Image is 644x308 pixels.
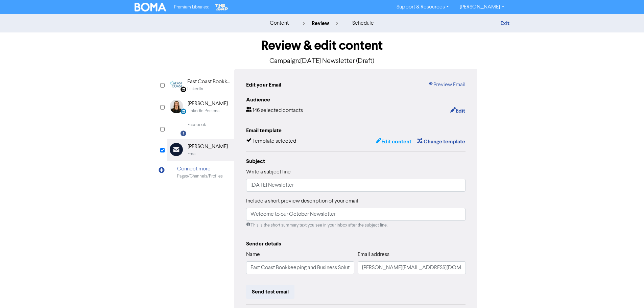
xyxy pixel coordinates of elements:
[352,19,374,27] div: schedule
[376,137,412,146] button: Edit content
[177,173,223,180] div: Pages/Channels/Profiles
[246,157,466,165] div: Subject
[214,3,229,11] img: The Gap
[246,137,296,146] div: Template selected
[167,139,234,161] div: [PERSON_NAME]Email
[167,74,234,96] div: Linkedin East Coast Bookkeeping and Business SolutionsLinkedIn
[188,122,206,128] div: Facebook
[246,96,466,104] div: Audience
[188,143,228,151] div: [PERSON_NAME]
[246,106,303,115] div: 146 selected contacts
[246,222,466,229] div: This is the short summary text you see in your inbox after the subject line.
[177,165,223,173] div: Connect more
[246,285,294,299] button: Send test email
[246,240,466,248] div: Sender details
[174,5,209,9] span: Premium Libraries:
[246,81,281,89] div: Edit your Email
[188,151,197,157] div: Email
[246,126,466,135] div: Email template
[391,2,454,13] a: Support & Resources
[303,19,338,27] div: review
[270,19,289,27] div: content
[167,161,234,183] div: Connect morePages/Channels/Profiles
[135,3,166,11] img: BOMA Logo
[450,106,466,115] button: Edit
[167,118,234,139] div: Facebook Facebook
[170,122,183,135] img: Facebook
[187,78,231,86] div: East Coast Bookkeeping and Business Solutions
[246,197,358,205] label: Include a short preview description of your email
[428,81,466,89] a: Preview Email
[188,108,220,114] div: LinkedIn Personal
[454,2,509,13] a: [PERSON_NAME]
[167,96,234,118] div: LinkedinPersonal [PERSON_NAME]LinkedIn Personal
[358,251,389,259] label: Email address
[187,86,203,92] div: LinkedIn
[246,168,291,176] label: Write a subject line
[500,20,509,27] a: Exit
[246,251,260,259] label: Name
[610,276,644,308] iframe: Chat Widget
[188,100,228,108] div: [PERSON_NAME]
[167,56,478,66] p: Campaign: [DATE] Newsletter (Draft)
[170,78,183,91] img: Linkedin
[417,137,466,146] button: Change template
[167,38,478,53] h1: Review & edit content
[170,100,183,113] img: LinkedinPersonal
